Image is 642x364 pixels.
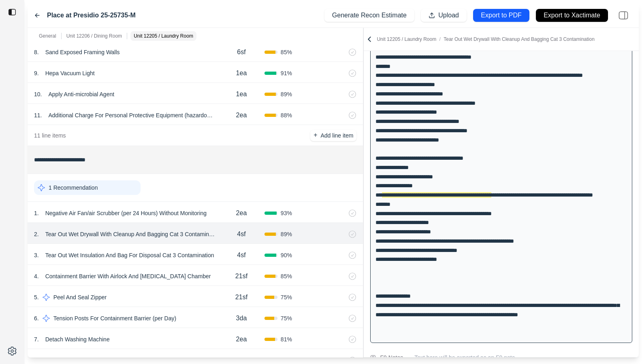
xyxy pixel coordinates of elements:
[281,272,292,280] span: 85 %
[236,208,247,218] p: 2ea
[235,292,247,302] p: 21sf
[34,48,39,56] p: 8 .
[236,110,247,120] p: 2ea
[281,48,292,56] span: 85 %
[281,209,292,217] span: 93 %
[34,131,66,140] p: 11 line items
[236,89,247,99] p: 1ea
[42,250,218,261] p: Tear Out Wet Insulation And Bag For Disposal Cat 3 Contamination
[377,36,594,42] p: Unit 12205 / Laundry Room
[237,47,245,57] p: 6sf
[281,314,292,322] span: 75 %
[34,90,42,98] p: 10 .
[380,353,403,362] div: F9 Notes
[34,314,39,322] p: 6 .
[421,9,467,22] button: Upload
[235,271,247,281] p: 21sf
[34,111,42,119] p: 11 .
[281,69,292,77] span: 91 %
[438,11,459,20] p: Upload
[320,131,353,140] p: Add line item
[34,209,39,217] p: 1 .
[42,271,214,282] p: Containment Barrier With Airlock And [MEDICAL_DATA] Chamber
[236,68,247,78] p: 1ea
[34,251,39,259] p: 3 .
[236,334,247,344] p: 2ea
[39,33,56,39] p: General
[237,250,245,260] p: 4sf
[42,207,210,219] p: Negative Air Fan/air Scrubber (per 24 Hours) Without Monitoring
[324,9,414,22] button: Generate Recon Estimate
[614,6,632,24] img: right-panel.svg
[281,251,292,259] span: 90 %
[42,229,218,240] p: Tear Out Wet Drywall With Cleanup And Bagging Cat 3 Contamination
[134,33,193,39] p: Unit 12205 / Laundry Room
[42,334,113,345] p: Detach Washing Machine
[481,11,521,20] p: Export to PDF
[50,313,179,324] p: Tension Posts For Containment Barrier (per Day)
[42,47,123,58] p: Sand Exposed Framing Walls
[237,229,245,239] p: 4sf
[473,9,529,22] button: Export to PDF
[45,110,218,121] p: Additional Charge For Personal Protective Equipment (hazardous Cleanup)
[536,9,608,22] button: Export to Xactimate
[34,335,39,343] p: 7 .
[310,130,356,141] button: +Add line item
[236,313,247,323] p: 3da
[8,8,16,16] img: toggle sidebar
[34,272,39,280] p: 4 .
[332,11,407,20] p: Generate Recon Estimate
[281,230,292,238] span: 89 %
[45,89,117,100] p: Apply Anti-microbial Agent
[47,11,136,20] label: Place at Presidio 25-25735-M
[414,353,632,362] p: Text here will be exported as an F9 note.
[34,230,39,238] p: 2 .
[370,355,376,360] img: comment
[49,184,98,192] p: 1 Recommendation
[544,11,600,20] p: Export to Xactimate
[42,68,98,79] p: Hepa Vacuum Light
[281,90,292,98] span: 89 %
[34,293,39,301] p: 5 .
[281,293,292,301] span: 75 %
[281,335,292,343] span: 81 %
[281,111,292,119] span: 88 %
[66,33,122,39] p: Unit 12206 / Dining Room
[50,292,110,303] p: Peel And Seal Zipper
[34,69,39,77] p: 9 .
[444,36,595,42] span: Tear Out Wet Drywall With Cleanup And Bagging Cat 3 Contamination
[314,131,317,140] p: +
[436,36,444,42] span: /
